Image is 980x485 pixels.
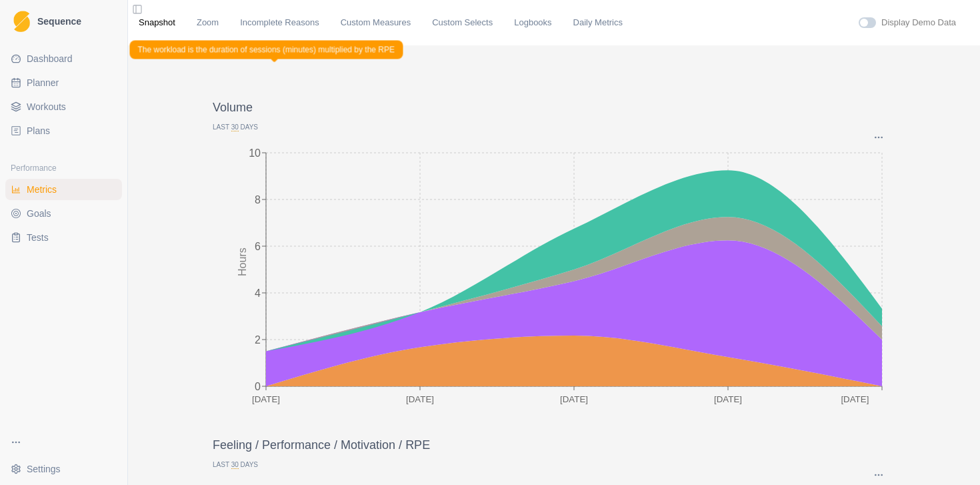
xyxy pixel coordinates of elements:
[139,16,175,29] a: Snapshot
[873,470,885,480] button: Options
[240,16,319,29] a: Incomplete Reasons
[341,16,411,29] a: Custom Measures
[37,17,81,26] span: Sequence
[249,147,261,158] tspan: 10
[5,227,122,248] a: Tests
[5,72,122,93] a: Planner
[432,16,493,29] a: Custom Selects
[231,123,239,131] span: 30
[197,16,219,29] a: Zoom
[27,231,49,244] span: Tests
[138,45,395,55] p: The workload is the duration of sessions (minutes) multiplied by the RPE
[514,16,551,29] a: Logbooks
[5,96,122,117] a: Workouts
[27,76,59,89] span: Planner
[27,124,50,137] span: Plans
[5,203,122,224] a: Goals
[231,461,239,469] span: 30
[213,99,895,117] p: Volume
[13,11,30,33] img: Logo
[714,394,742,404] text: [DATE]
[573,16,623,29] a: Daily Metrics
[237,248,248,276] tspan: Hours
[5,157,122,179] div: Performance
[881,16,956,29] label: Display Demo Data
[27,100,66,113] span: Workouts
[27,52,73,65] span: Dashboard
[213,460,895,470] p: Last Days
[27,207,51,220] span: Goals
[213,122,895,132] p: Last Days
[5,120,122,141] a: Plans
[255,240,261,252] tspan: 6
[255,193,261,205] tspan: 8
[406,394,434,404] text: [DATE]
[255,287,261,298] tspan: 4
[5,179,122,200] a: Metrics
[27,183,57,196] span: Metrics
[560,394,588,404] text: [DATE]
[873,132,885,143] button: Options
[5,48,122,69] a: Dashboard
[213,436,895,454] p: Feeling / Performance / Motivation / RPE
[841,394,869,404] text: [DATE]
[255,380,261,392] tspan: 0
[252,394,280,404] text: [DATE]
[5,458,122,480] button: Settings
[255,334,261,345] tspan: 2
[5,5,122,37] a: LogoSequence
